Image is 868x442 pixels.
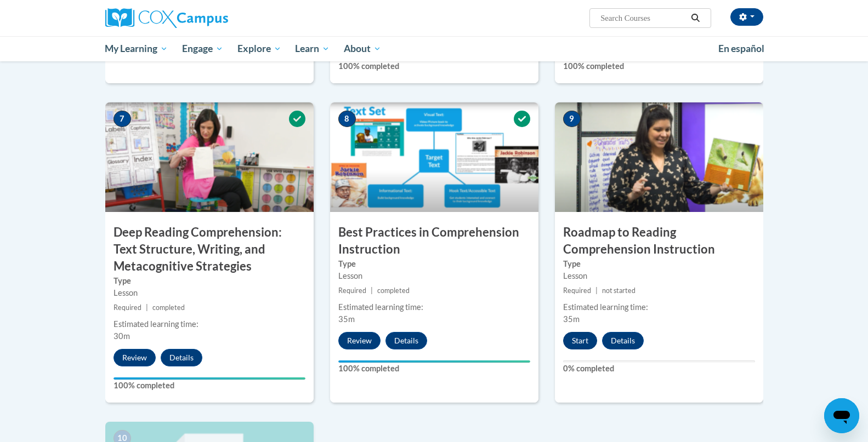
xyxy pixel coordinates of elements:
[152,303,185,312] span: completed
[114,111,131,127] span: 7
[105,8,228,28] img: Cox Campus
[295,42,330,55] span: Learn
[182,42,223,55] span: Engage
[146,303,148,312] span: |
[338,286,366,295] span: Required
[89,36,780,61] div: Main menu
[711,37,771,60] a: En español
[114,331,130,341] span: 30m
[599,12,687,25] input: Search Courses
[602,332,644,349] button: Details
[344,42,381,55] span: About
[338,60,530,72] label: 100% completed
[114,377,305,380] div: Your progress
[105,102,314,212] img: Course Image
[563,286,591,295] span: Required
[161,349,202,366] button: Details
[338,270,530,282] div: Lesson
[230,36,288,61] a: Explore
[330,224,538,258] h3: Best Practices in Comprehension Instruction
[563,332,597,349] button: Start
[105,8,314,28] a: Cox Campus
[563,314,580,324] span: 35m
[114,380,305,392] label: 100% completed
[330,102,538,212] img: Course Image
[687,12,704,25] button: Search
[563,270,755,282] div: Lesson
[371,286,373,295] span: |
[563,258,755,270] label: Type
[105,42,168,55] span: My Learning
[377,286,410,295] span: completed
[563,60,755,72] label: 100% completed
[114,349,156,366] button: Review
[288,36,337,61] a: Learn
[337,36,388,61] a: About
[175,36,230,61] a: Engage
[338,111,356,127] span: 8
[114,275,305,287] label: Type
[555,102,763,212] img: Course Image
[114,318,305,330] div: Estimated learning time:
[338,258,530,270] label: Type
[718,43,764,54] span: En español
[98,36,175,61] a: My Learning
[563,111,581,127] span: 9
[338,360,530,363] div: Your progress
[114,287,305,299] div: Lesson
[114,303,141,312] span: Required
[563,301,755,313] div: Estimated learning time:
[105,224,314,274] h3: Deep Reading Comprehension: Text Structure, Writing, and Metacognitive Strategies
[338,301,530,313] div: Estimated learning time:
[730,8,763,26] button: Account Settings
[237,42,281,55] span: Explore
[385,332,427,349] button: Details
[555,224,763,258] h3: Roadmap to Reading Comprehension Instruction
[824,398,859,433] iframe: Button to launch messaging window
[602,286,636,295] span: not started
[563,363,755,375] label: 0% completed
[338,314,355,324] span: 35m
[338,363,530,375] label: 100% completed
[338,332,381,349] button: Review
[595,286,598,295] span: |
